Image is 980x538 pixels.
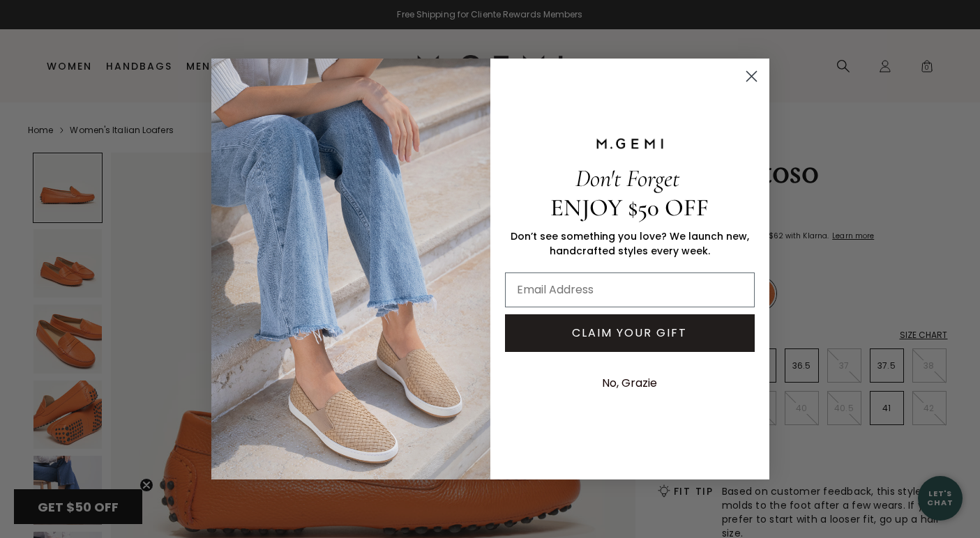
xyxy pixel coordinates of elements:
[595,366,664,401] button: No, Grazie
[505,314,755,352] button: CLAIM YOUR GIFT
[739,64,764,89] button: Close dialog
[505,272,755,307] input: Email Address
[595,137,665,150] img: M.GEMI
[511,229,749,258] span: Don’t see something you love? We launch new, handcrafted styles every week.
[550,193,709,222] span: ENJOY $50 OFF
[575,164,679,193] span: Don't Forget
[211,59,490,479] img: M.Gemi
